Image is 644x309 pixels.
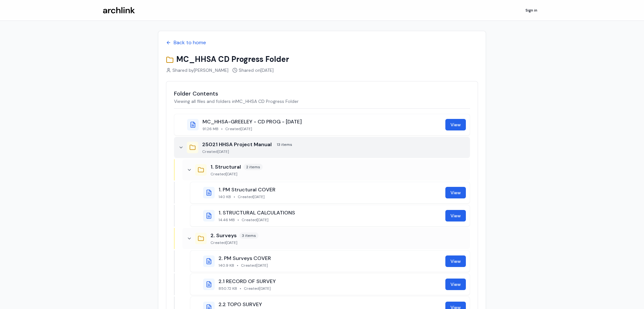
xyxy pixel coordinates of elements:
a: View [445,119,466,130]
span: Shared on [DATE] [239,67,274,73]
p: Created [DATE] [211,171,466,177]
h4: MC_HHSA-GREELEY - CD PROG - [DATE] [202,118,442,126]
h4: 1. STRUCTURAL CALCULATIONS [219,209,442,217]
a: View [445,210,466,221]
span: 2 items [244,164,263,170]
a: View [445,187,466,198]
span: 140.9 KB [219,263,234,268]
span: Created [DATE] [244,286,271,291]
span: 13 items [274,141,295,148]
h4: 2. PM Surveys COVER [219,255,442,262]
img: Archlink [103,7,135,14]
h4: 2.2 TOPO SURVEY [219,301,442,308]
span: 3 items [239,232,259,239]
span: • [221,126,223,131]
h1: MC_HHSA CD Progress Folder [166,54,478,64]
h4: 1. PM Structural COVER [219,186,442,194]
p: Viewing all files and folders in MC_HHSA CD Progress Folder [174,98,470,104]
h3: 2. Surveys [211,232,237,239]
a: Sign in [522,5,541,15]
span: Created [DATE] [225,126,252,131]
span: 91.26 MB [202,126,219,131]
span: 14.46 MB [219,217,235,222]
a: View [445,255,466,267]
h4: 2.1 RECORD OF SURVEY [219,278,442,285]
span: • [237,263,238,268]
h3: 1. Structural [211,163,241,171]
span: Created [DATE] [238,194,265,199]
a: Back to home [166,39,478,46]
h2: Folder Contents [174,89,470,98]
span: Shared by [PERSON_NAME] [172,67,228,73]
span: • [234,194,235,199]
span: Created [DATE] [241,263,268,268]
h3: 25021 HHSA Project Manual [202,141,272,148]
p: Created [DATE] [202,149,466,154]
span: • [237,217,239,222]
p: Created [DATE] [211,240,466,245]
span: 140 KB [219,194,231,199]
a: View [445,279,466,290]
span: Created [DATE] [242,217,268,222]
span: • [240,286,241,291]
span: 850.72 KB [219,286,237,291]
